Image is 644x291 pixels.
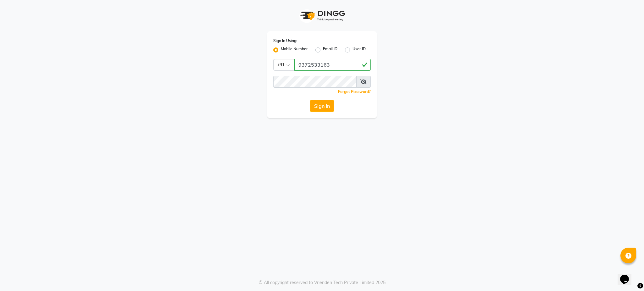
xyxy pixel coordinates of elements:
label: Sign In Using: [273,38,297,44]
label: Mobile Number [281,46,308,54]
iframe: chat widget [618,266,638,285]
a: Forgot Password? [338,89,371,94]
input: Username [273,76,357,88]
input: Username [294,59,371,71]
img: logo1.svg [297,6,347,25]
label: User ID [353,46,366,54]
label: Email ID [323,46,337,54]
button: Sign In [310,100,334,112]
